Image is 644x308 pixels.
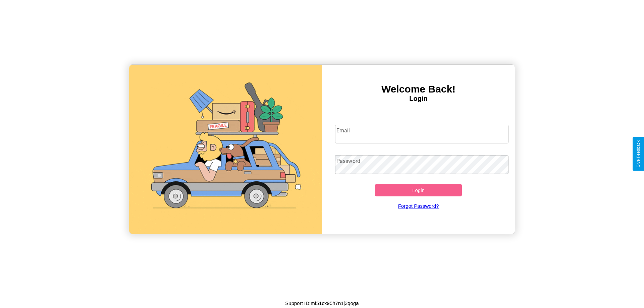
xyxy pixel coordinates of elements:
[332,196,505,215] a: Forgot Password?
[322,83,515,95] h3: Welcome Back!
[322,95,515,103] h4: Login
[129,65,322,234] img: gif
[375,184,462,196] button: Login
[285,299,359,308] p: Support ID: mf51cx95h7n1j3qoga
[636,140,641,168] div: Give Feedback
